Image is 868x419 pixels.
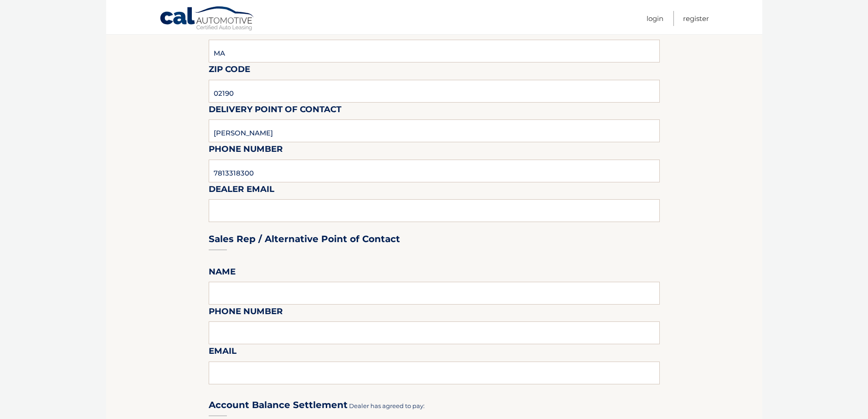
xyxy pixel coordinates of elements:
label: Zip Code [209,62,250,79]
label: Name [209,265,236,282]
label: Delivery Point of Contact [209,103,341,119]
a: Login [647,11,663,26]
h3: Account Balance Settlement [209,399,348,411]
label: Email [209,344,236,361]
span: Dealer has agreed to pay: [349,402,425,409]
a: Cal Automotive [159,6,255,32]
label: Phone Number [209,305,283,321]
h3: Sales Rep / Alternative Point of Contact [209,233,400,245]
a: Register [683,11,709,26]
label: Phone Number [209,142,283,159]
label: Dealer Email [209,182,274,199]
